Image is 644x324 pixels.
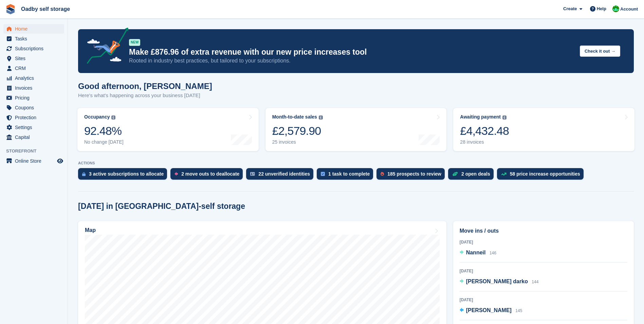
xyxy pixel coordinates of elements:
span: 144 [532,280,538,284]
span: Coupons [15,103,56,112]
a: menu [3,113,64,122]
img: price-adjustments-announcement-icon-8257ccfd72463d97f412b2fc003d46551f7dbcb40ab6d574587a9cd5c0d94... [81,28,129,66]
span: Invoices [15,83,56,93]
span: Tasks [15,34,56,43]
img: icon-info-grey-7440780725fd019a000dd9b08b2336e03edf1995a4989e88bcd33f0948082b44.svg [111,115,115,120]
a: menu [3,64,64,73]
img: Stephanie [612,5,619,12]
a: menu [3,34,64,43]
img: task-75834270c22a3079a89374b754ae025e5fb1db73e45f91037f5363f120a921f8.svg [321,172,325,176]
a: menu [3,54,64,63]
span: Pricing [15,93,56,103]
a: menu [3,93,64,103]
span: Analytics [15,73,56,83]
a: menu [3,83,64,93]
span: 145 [515,308,522,313]
a: Nanneil 146 [460,249,496,257]
div: 22 unverified identities [258,171,310,177]
a: 58 price increase opportunities [497,168,587,183]
img: price_increase_opportunities-93ffe204e8149a01c8c9dc8f82e8f89637d9d84a8eef4429ea346261dce0b2c0.svg [501,173,507,176]
div: 185 prospects to review [387,171,441,177]
span: Nanneil [466,250,486,255]
a: 1 task to complete [317,168,376,183]
p: Rooted in industry best practices, but tailored to your subscriptions. [129,57,574,65]
a: menu [3,44,64,53]
a: menu [3,73,64,83]
p: Make £876.96 of extra revenue with our new price increases tool [129,47,574,57]
div: [DATE] [460,239,627,245]
div: 2 move outs to deallocate [181,171,239,177]
span: Storefront [6,148,68,155]
a: Occupancy 92.48% No change [DATE] [77,108,259,151]
div: 25 invoices [272,139,323,145]
img: stora-icon-8386f47178a22dfd0bd8f6a31ec36ba5ce8667c1dd55bd0f319d3a0aa187defe.svg [5,4,16,14]
div: [DATE] [460,268,627,274]
span: CRM [15,64,56,73]
button: Check it out → [580,46,620,57]
a: menu [3,156,64,166]
span: Help [597,5,606,12]
div: 28 invoices [460,139,509,145]
span: [PERSON_NAME] darko [466,278,528,284]
span: [PERSON_NAME] [466,307,512,313]
a: menu [3,103,64,112]
div: No change [DATE] [84,139,124,145]
a: 3 active subscriptions to allocate [78,168,170,183]
div: 92.48% [84,124,124,138]
div: 3 active subscriptions to allocate [89,171,164,177]
div: NEW [129,39,140,46]
div: 1 task to complete [328,171,370,177]
div: [DATE] [460,297,627,303]
a: menu [3,24,64,34]
a: Awaiting payment £4,432.48 28 invoices [453,108,634,151]
div: Awaiting payment [460,114,501,120]
h2: Map [85,227,96,233]
div: 58 price increase opportunities [510,171,580,177]
span: Protection [15,113,56,122]
img: active_subscription_to_allocate_icon-d502201f5373d7db506a760aba3b589e785aa758c864c3986d89f69b8ff3... [82,172,86,176]
a: menu [3,132,64,142]
div: £2,579.90 [272,124,323,138]
img: prospect-51fa495bee0391a8d652442698ab0144808aea92771e9ea1ae160a38d050c398.svg [381,172,384,176]
h2: Move ins / outs [460,227,627,235]
a: menu [3,123,64,132]
a: 2 move outs to deallocate [170,168,246,183]
span: Settings [15,123,56,132]
div: £4,432.48 [460,124,509,138]
a: Oadby self storage [18,3,73,15]
span: Subscriptions [15,44,56,53]
a: 2 open deals [448,168,497,183]
p: ACTIONS [78,161,634,165]
span: Online Store [15,156,56,166]
a: 22 unverified identities [246,168,317,183]
img: icon-info-grey-7440780725fd019a000dd9b08b2336e03edf1995a4989e88bcd33f0948082b44.svg [319,115,323,120]
span: 146 [490,251,496,255]
img: deal-1b604bf984904fb50ccaf53a9ad4b4a5d6e5aea283cecdc64d6e3604feb123c2.svg [452,172,458,176]
img: move_outs_to_deallocate_icon-f764333ba52eb49d3ac5e1228854f67142a1ed5810a6f6cc68b1a99e826820c5.svg [174,172,178,176]
img: verify_identity-adf6edd0f0f0b5bbfe63781bf79b02c33cf7c696d77639b501bdc392416b5a36.svg [250,172,255,176]
span: Home [15,24,56,34]
span: Capital [15,132,56,142]
a: 185 prospects to review [376,168,448,183]
span: Account [620,6,638,13]
a: [PERSON_NAME] darko 144 [460,277,539,286]
span: Sites [15,54,56,63]
div: Occupancy [84,114,110,120]
div: Month-to-date sales [272,114,317,120]
a: Month-to-date sales £2,579.90 25 invoices [265,108,447,151]
div: 2 open deals [461,171,490,177]
h2: [DATE] in [GEOGRAPHIC_DATA]-self storage [78,202,245,211]
h1: Good afternoon, [PERSON_NAME] [78,82,212,91]
p: Here's what's happening across your business [DATE] [78,92,212,100]
a: [PERSON_NAME] 145 [460,306,522,315]
span: Create [563,5,577,12]
img: icon-info-grey-7440780725fd019a000dd9b08b2336e03edf1995a4989e88bcd33f0948082b44.svg [502,115,507,120]
a: Preview store [56,157,64,165]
